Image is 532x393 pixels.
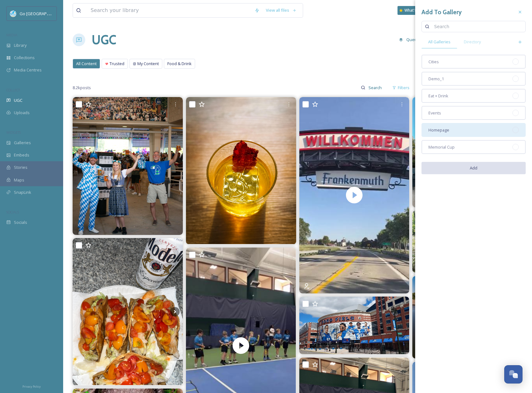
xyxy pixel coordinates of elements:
video: Fall is so much fun in Frankenmuth 🍁 Head to the top of the hill and join us on our outdoor patio... [299,97,409,293]
a: View all files [263,4,300,16]
span: COLLECT [6,88,20,92]
span: All Galleries [428,39,451,45]
img: Detroit Lions Week 2 Game Final Score. Detroit Lions 52 Chicago Bears 21 Lions QB Jared Goff 23/2... [299,297,409,354]
span: WIDGETS [6,130,21,135]
span: Uploads [14,110,30,116]
span: SnapLink [14,189,31,195]
span: Go [GEOGRAPHIC_DATA] [20,10,66,16]
a: Privacy Policy [22,382,41,390]
input: Search [365,81,386,94]
button: Add [421,162,526,174]
span: Socials [14,219,27,225]
span: Embeds [14,152,29,158]
span: UGC [14,97,22,103]
span: 8.2k posts [73,85,91,91]
h3: Add To Gallery [421,8,462,17]
span: Maps [14,177,24,183]
a: What's New [398,6,429,15]
span: Galleries [14,140,31,146]
span: Trusted [110,61,124,67]
span: Demo_1 [428,76,444,82]
img: GoGreatLogo_MISkies_RegionalTrails%20%281%29.png [10,10,16,17]
span: Eat + Drink [428,93,448,99]
img: ✨ Big News from Grove ✨ After much prayer and reflection, we want to share with you all that our ... [412,97,523,207]
a: UGC [92,30,116,49]
span: My Content [137,61,159,67]
span: Events [428,110,441,116]
img: 5 SAGINAW HOOD TACOS with extra garden tomatoes, good lettuce but hold the cheese and a modelousa... [73,238,183,385]
button: Open Chat [504,365,523,384]
span: Filters [398,85,409,91]
img: Willkommen to the only officially sanctioned Oktoberfest outside of Munich! 🍻 Celebrate Frankenmu... [73,97,183,235]
span: Stories [14,164,27,170]
span: All Content [76,61,97,67]
span: MEDIA [6,33,17,37]
span: Directory [464,39,481,45]
img: Saginaw River Sunday! Another Sunday here already? How did we get here so fast. I had a super bus... [412,276,523,359]
span: Memorial Cup [428,144,455,150]
a: Queued [396,34,428,46]
span: Library [14,42,27,48]
span: Cities [428,59,439,65]
input: Search your library [87,3,251,17]
img: Fall menu coming soon to a distillery near you.. (spoiler: it’s us) 🍂👀 [186,97,296,244]
span: Media Centres [14,67,42,73]
span: Food & Drink [167,61,192,67]
img: Another awesome mushroom identification class by Great Lakes Treats. #mushroomhunting #mushrooms ... [412,211,523,273]
button: Queued [396,34,425,46]
span: Homepage [428,127,449,133]
span: SOCIALS [6,210,19,214]
img: thumbnail [299,97,409,293]
input: Search [431,20,522,33]
span: Collections [14,55,35,61]
span: Privacy Policy [22,384,41,389]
